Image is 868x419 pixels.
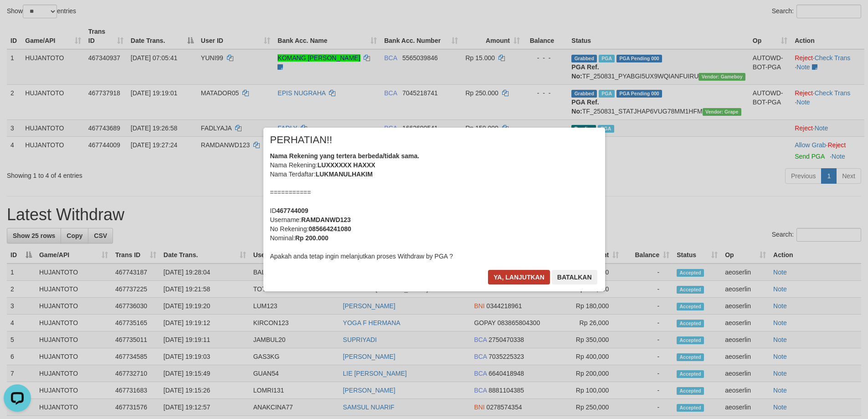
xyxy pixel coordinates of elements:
b: Rp 200.000 [295,234,329,242]
b: LUKMANULHAKIM [316,171,373,178]
b: 085664241080 [308,225,351,233]
b: Nama Rekening yang tertera berbeda/tidak sama. [270,152,420,160]
button: Open LiveChat chat widget [4,4,31,31]
button: Batalkan [552,270,597,285]
b: RAMDANWD123 [301,216,351,223]
b: 467744009 [277,207,308,214]
b: LUXXXXXX HAXXX [318,161,375,169]
button: Ya, lanjutkan [488,270,550,285]
div: Nama Rekening: Nama Terdaftar: =========== ID Username: No Rekening: Nominal: Apakah anda tetap i... [270,151,598,261]
span: PERHATIAN!! [270,135,333,145]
